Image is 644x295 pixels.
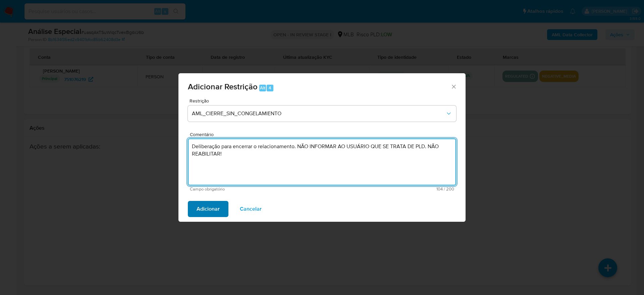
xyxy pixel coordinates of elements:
span: Alt [260,85,265,91]
span: Máximo de 200 caracteres [322,187,454,191]
button: Fechar a janela [450,83,457,89]
span: Campo obrigatório [190,187,322,192]
span: Comentário [190,132,458,137]
span: Restrição [190,98,458,103]
span: Cancelar [240,202,262,216]
span: AML_CIERRE_SIN_CONGELAMIENTO [192,110,445,117]
span: Adicionar Restrição [188,81,258,92]
textarea: Deliberação para encerrar o relacionamento. NÃO INFORMAR AO USUÁRIO QUE SE TRATA DE PLD. NÃO REAB... [188,138,456,185]
button: Adicionar [188,201,228,217]
span: Adicionar [197,202,220,216]
span: 4 [269,85,271,91]
button: Restriction [188,106,456,122]
button: Cancelar [231,201,270,217]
